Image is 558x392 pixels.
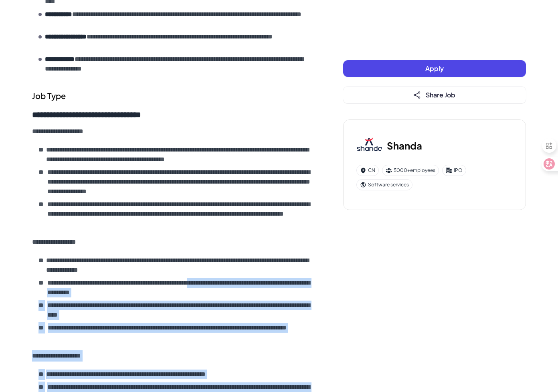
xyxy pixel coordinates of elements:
div: CN [356,165,379,176]
button: Share Job [343,87,526,103]
div: IPO [442,165,466,176]
h3: Shanda [387,138,422,153]
img: Sh [356,133,382,158]
div: 5000+ employees [382,165,439,176]
span: Share Job [426,91,455,99]
div: Software services [356,179,412,190]
button: Apply [343,60,526,77]
span: Apply [425,64,444,73]
div: Job Type [32,90,311,102]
